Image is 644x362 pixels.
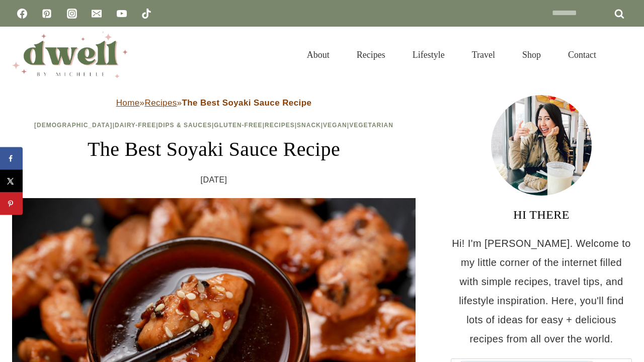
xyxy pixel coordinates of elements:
[554,37,610,72] a: Contact
[615,46,632,63] button: View Search Form
[112,4,132,24] a: YouTube
[297,122,321,129] a: Snack
[158,122,212,129] a: Dips & Sauces
[116,98,140,108] a: Home
[293,37,343,72] a: About
[34,122,113,129] a: [DEMOGRAPHIC_DATA]
[451,234,632,348] p: Hi! I'm [PERSON_NAME]. Welcome to my little corner of the internet filled with simple recipes, tr...
[87,4,107,24] a: Email
[12,134,416,164] h1: The Best Soyaki Sauce Recipe
[349,122,393,129] a: Vegetarian
[62,4,82,24] a: Instagram
[399,37,458,72] a: Lifestyle
[115,122,156,129] a: Dairy-Free
[12,32,128,78] img: DWELL by michelle
[265,122,295,129] a: Recipes
[451,206,632,224] h3: HI THERE
[343,37,399,72] a: Recipes
[12,4,32,24] a: Facebook
[37,4,57,24] a: Pinterest
[136,4,156,24] a: TikTok
[182,98,312,108] strong: The Best Soyaki Sauce Recipe
[323,122,347,129] a: Vegan
[214,122,262,129] a: Gluten-Free
[458,37,509,72] a: Travel
[34,122,393,129] span: | | | | | | |
[201,172,227,188] time: [DATE]
[116,98,312,108] span: » »
[509,37,554,72] a: Shop
[293,37,610,72] nav: Primary Navigation
[144,98,177,108] a: Recipes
